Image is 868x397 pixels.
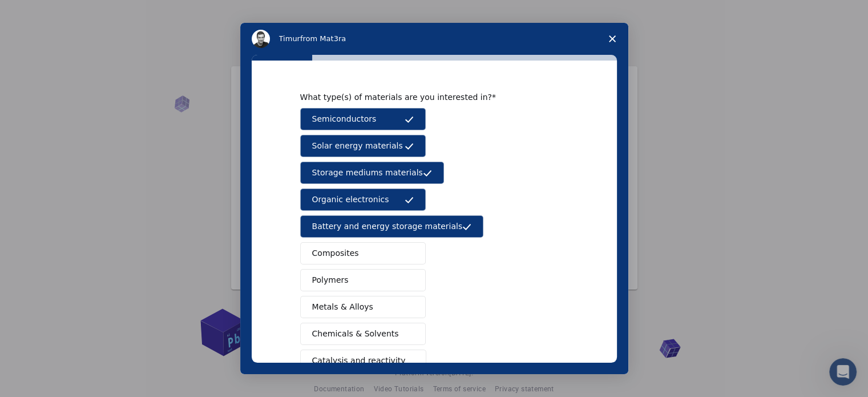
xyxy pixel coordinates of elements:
[279,34,300,43] span: Timur
[300,92,551,102] div: What type(s) of materials are you interested in?
[312,328,399,340] span: Chemicals & Solvents
[300,215,484,238] button: Battery and energy storage materials
[300,242,426,264] button: Composites
[312,140,403,152] span: Solar energy materials
[596,23,628,55] span: Close survey
[312,113,377,125] span: Semiconductors
[312,194,389,206] span: Organic electronics
[312,167,423,179] span: Storage mediums materials
[300,162,444,184] button: Storage mediums materials
[300,34,346,43] span: from Mat3ra
[300,135,426,157] button: Solar energy materials
[300,108,426,130] button: Semiconductors
[300,350,427,372] button: Catalysis and reactivity
[312,301,373,313] span: Metals & Alloys
[312,247,359,259] span: Composites
[252,30,270,48] img: Profile image for Timur
[312,220,463,232] span: Battery and energy storage materials
[300,189,426,211] button: Organic electronics
[300,296,426,318] button: Metals & Alloys
[300,323,426,345] button: Chemicals & Solvents
[300,269,426,291] button: Polymers
[312,274,349,286] span: Polymers
[18,8,74,18] span: Assistance
[312,355,406,367] span: Catalysis and reactivity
